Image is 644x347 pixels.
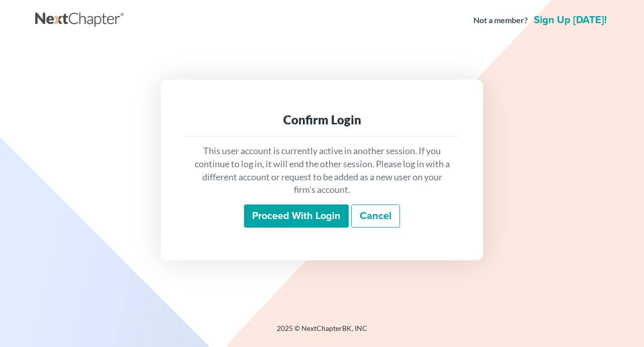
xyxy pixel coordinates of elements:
div: Confirm Login [193,112,451,128]
a: Cancel [351,204,400,228]
input: Proceed with login [244,204,349,228]
div: 2025 © NextChapterBK, INC [35,323,609,341]
a: Sign up [DATE]! [532,15,609,25]
strong: Not a member? [473,15,528,26]
p: This user account is currently active in another session. If you continue to log in, it will end ... [193,145,451,196]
